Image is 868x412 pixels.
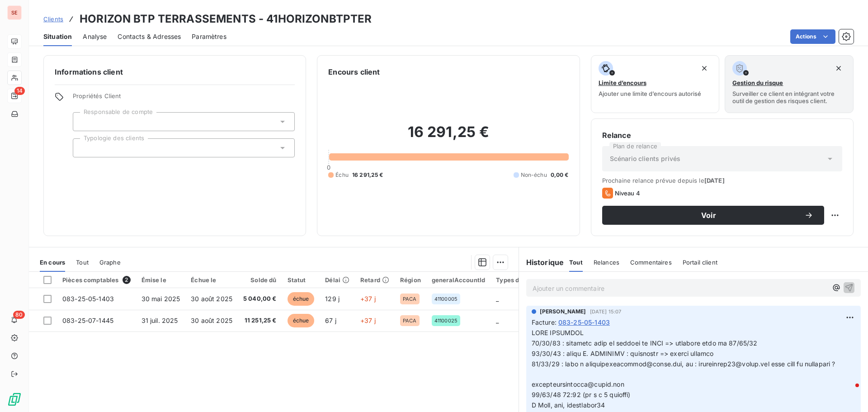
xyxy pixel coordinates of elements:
span: Portail client [683,259,717,266]
span: PACA [403,318,417,323]
div: Statut [288,276,315,284]
div: Types de contentieux [496,276,560,284]
span: En cours [40,259,65,266]
span: échue [288,314,315,327]
a: Clients [43,14,63,24]
span: Voir [613,212,804,219]
span: Scénario clients privés [610,154,680,163]
button: Limite d’encoursAjouter une limite d’encours autorisé [591,55,720,113]
span: 16 291,25 € [352,171,383,179]
div: Pièces comptables [62,276,131,284]
span: [DATE] [704,177,725,184]
span: Gestion du risque [732,79,783,86]
span: Commentaires [630,259,672,266]
div: SE [7,5,22,20]
input: Ajouter une valeur [80,118,88,126]
span: 083-25-07-1445 [62,317,113,324]
h6: Relance [602,130,842,141]
span: Situation [43,32,72,41]
span: Graphe [99,259,121,266]
span: 67 j [325,317,336,324]
span: +37 j [360,317,376,324]
span: 5 040,00 € [243,294,277,303]
span: Propriétés Client [73,92,295,105]
h3: HORIZON BTP TERRASSEMENTS - 41HORIZONBTPTER [80,11,372,27]
span: 30 août 2025 [191,295,232,303]
h6: Informations client [55,66,295,77]
img: Logo LeanPay [7,392,22,407]
span: 31 juil. 2025 [142,317,178,324]
span: Prochaine relance prévue depuis le [602,177,842,184]
div: Délai [325,276,349,284]
span: PACA [403,296,417,302]
h6: Encours client [328,66,380,77]
span: 083-25-05-1403 [62,295,114,303]
span: Relances [594,259,619,266]
div: Émise le [142,276,180,284]
button: Voir [602,206,824,225]
button: Actions [790,29,835,44]
span: Échu [335,171,349,179]
h6: Historique [519,257,564,268]
div: Retard [360,276,389,284]
span: Clients [43,15,63,23]
span: Limite d’encours [599,79,646,86]
iframe: Intercom live chat [837,381,859,403]
span: 41100005 [434,296,458,302]
button: Gestion du risqueSurveiller ce client en intégrant votre outil de gestion des risques client. [725,55,854,113]
span: Analyse [83,32,107,41]
span: Tout [76,259,89,266]
span: Facture : [532,317,557,327]
span: Tout [569,259,583,266]
span: 0 [327,164,330,171]
span: _ [496,295,499,303]
span: 0,00 € [551,171,569,179]
h2: 16 291,25 € [328,123,568,150]
span: 129 j [325,295,340,303]
span: [DATE] 15:07 [590,309,622,314]
span: 11 251,25 € [243,316,277,325]
span: 41100025 [434,318,458,323]
span: 80 [13,311,25,319]
span: 2 [123,276,131,284]
input: Ajouter une valeur [80,144,88,152]
span: échue [288,292,315,306]
span: 083-25-05-1403 [558,317,610,327]
span: Contacts & Adresses [118,32,181,41]
div: Solde dû [243,276,277,284]
span: Niveau 4 [615,189,640,197]
div: Échue le [191,276,232,284]
span: _ [496,317,499,324]
span: Non-échu [521,171,547,179]
div: generalAccountId [432,276,485,284]
span: Surveiller ce client en intégrant votre outil de gestion des risques client. [732,90,846,104]
span: 30 mai 2025 [142,295,180,303]
span: Ajouter une limite d’encours autorisé [599,90,701,97]
span: +37 j [360,295,376,303]
span: Paramètres [192,32,226,41]
span: 14 [14,87,25,95]
div: Région [400,276,421,284]
span: 30 août 2025 [191,317,232,324]
span: [PERSON_NAME] [540,308,586,316]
